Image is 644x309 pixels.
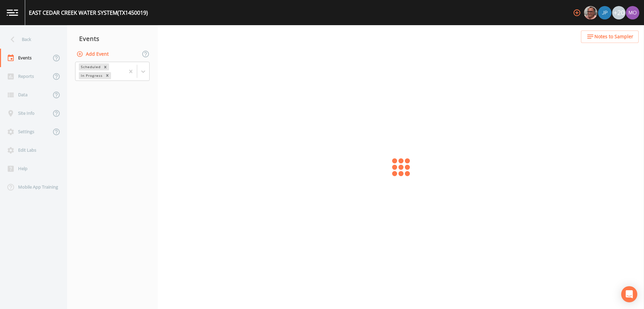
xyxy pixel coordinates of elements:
[626,6,639,19] img: 4e251478aba98ce068fb7eae8f78b90c
[7,9,18,16] img: logo
[67,30,158,47] div: Events
[598,6,611,19] img: 41241ef155101aa6d92a04480b0d0000
[79,72,104,79] div: In Progress
[612,6,626,19] div: +20
[104,72,111,79] div: Remove In Progress
[584,6,597,19] img: e2d790fa78825a4bb76dcb6ab311d44c
[594,33,633,41] span: Notes to Sampler
[29,9,148,17] div: EAST CEDAR CREEK WATER SYSTEM (TX1450019)
[621,286,637,302] div: Open Intercom Messenger
[79,63,102,70] div: Scheduled
[75,48,111,60] button: Add Event
[584,6,598,19] div: Mike Franklin
[581,31,639,43] button: Notes to Sampler
[102,63,109,70] div: Remove Scheduled
[598,6,612,19] div: Joshua gere Paul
